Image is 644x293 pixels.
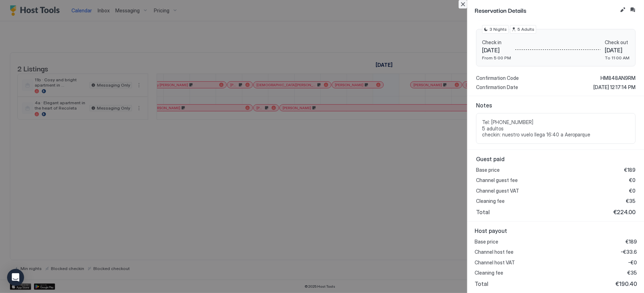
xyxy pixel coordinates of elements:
[482,55,511,60] span: From 5:00 PM
[628,6,637,14] button: Inbox
[476,75,519,81] span: Confirmation Code
[517,26,534,33] span: 5 Adults
[476,209,490,216] span: Total
[482,119,630,138] span: Tel: [PHONE_NUMBER] 5 adultos checkin: nuestro vuelo llega 16:40 a Aeroparque
[629,188,636,194] span: €0
[627,270,637,276] span: €35
[621,249,637,255] span: -€33.6
[476,177,518,183] span: Channel guest fee
[475,280,488,287] span: Total
[475,227,637,234] span: Host payout
[475,249,514,255] span: Channel host fee
[615,280,637,287] span: €190.40
[7,269,24,286] div: Open Intercom Messenger
[601,75,636,81] span: HM848AN9RM
[476,102,636,109] span: Notes
[475,6,617,14] span: Reservation Details
[605,39,630,46] span: Check out
[619,6,627,14] button: Edit reservation
[605,55,630,60] span: To 11:00 AM
[613,209,636,216] span: €224.00
[476,188,519,194] span: Channel guest VAT
[482,47,511,54] span: [DATE]
[593,84,636,90] span: [DATE] 12:17:14 PM
[626,239,637,245] span: €189
[605,47,630,54] span: [DATE]
[476,167,500,173] span: Base price
[626,198,636,204] span: €35
[475,270,503,276] span: Cleaning fee
[628,259,637,266] span: -€0
[476,156,636,163] span: Guest paid
[475,239,498,245] span: Base price
[476,198,505,204] span: Cleaning fee
[489,26,507,33] span: 3 Nights
[624,167,636,173] span: €189
[475,259,515,266] span: Channel host VAT
[629,177,636,183] span: €0
[476,84,518,90] span: Confirmation Date
[482,39,511,46] span: Check in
